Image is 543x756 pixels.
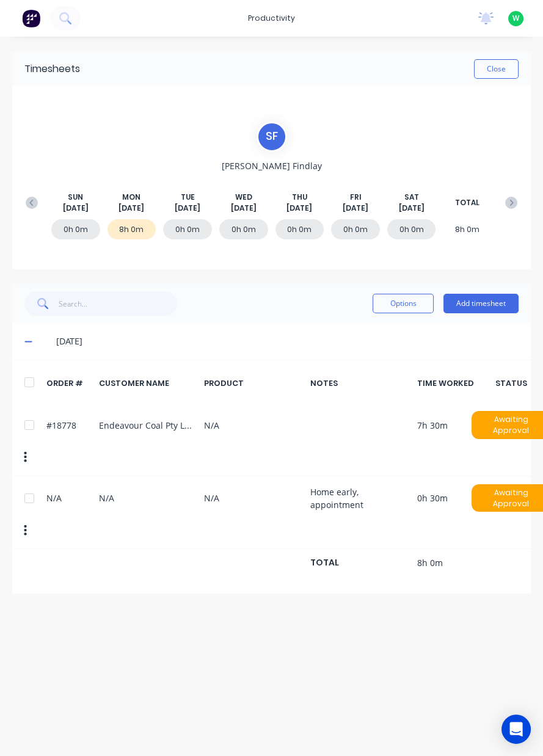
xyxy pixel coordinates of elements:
[503,377,519,389] div: STATUS
[455,197,479,208] span: TOTAL
[63,203,89,214] span: [DATE]
[242,9,301,27] div: productivity
[443,219,492,239] div: 8h 0m
[59,291,178,316] input: Search...
[257,122,287,152] div: S F
[22,9,40,27] img: Factory
[474,59,519,79] button: Close
[56,335,519,348] div: [DATE]
[122,192,140,203] span: MON
[331,219,380,239] div: 0h 0m
[349,192,361,203] span: FRI
[235,192,252,203] span: WED
[204,377,304,389] div: PRODUCT
[310,377,410,389] div: NOTES
[231,203,257,214] span: [DATE]
[24,62,80,76] div: Timesheets
[443,294,519,313] button: Add timesheet
[222,159,322,172] span: [PERSON_NAME] Findlay
[404,192,419,203] span: SAT
[387,219,436,239] div: 0h 0m
[163,219,212,239] div: 0h 0m
[51,219,100,239] div: 0h 0m
[399,203,425,214] span: [DATE]
[68,192,83,203] span: SUN
[108,219,156,239] div: 8h 0m
[99,377,197,389] div: CUSTOMER NAME
[343,203,368,214] span: [DATE]
[219,219,268,239] div: 0h 0m
[175,203,200,214] span: [DATE]
[373,294,434,313] button: Options
[275,219,324,239] div: 0h 0m
[501,714,531,744] div: Open Intercom Messenger
[181,192,195,203] span: TUE
[118,203,144,214] span: [DATE]
[417,377,497,389] div: TIME WORKED
[46,377,92,389] div: ORDER #
[292,192,307,203] span: THU
[512,13,519,24] span: W
[286,203,312,214] span: [DATE]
